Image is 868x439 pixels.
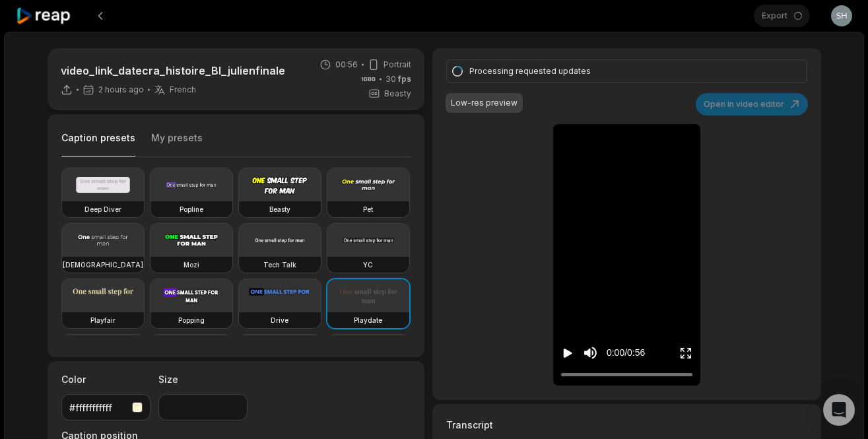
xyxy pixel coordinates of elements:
h3: Mozi [184,259,199,270]
span: 30 [385,73,411,85]
span: French [170,84,196,95]
button: Play video [561,341,574,365]
div: Low-res preview [451,97,517,109]
h3: YC [363,259,373,270]
h3: Drive [271,315,288,325]
h3: Popping [178,315,205,325]
button: My presets [151,131,203,156]
span: fps [398,74,411,84]
h3: Popline [180,204,203,215]
h3: Deep Diver [84,204,121,215]
button: Enter Fullscreen [679,341,692,365]
div: 0:00 / 0:56 [607,346,645,360]
h3: Beasty [269,204,290,215]
p: video_link_datecra_histoire_BI_julienfinale [61,63,285,79]
span: 2 hours ago [98,84,144,95]
button: Caption presets [61,131,135,157]
span: Portrait [384,59,411,71]
h3: Tech Talk [263,259,296,270]
h3: Playdate [354,315,382,325]
span: 00:56 [335,59,358,71]
label: Color [61,372,150,386]
button: Mute sound [582,345,599,361]
label: Size [158,372,248,386]
h3: Transcript [446,418,807,432]
span: Beasty [384,88,411,100]
button: #fffffffffff [61,394,150,421]
div: Open Intercom Messenger [823,394,855,426]
h3: Pet [363,204,373,215]
h3: [DEMOGRAPHIC_DATA] [63,259,143,270]
h3: Playfair [90,315,116,325]
div: #fffffffffff [69,401,127,415]
div: Processing requested updates [469,65,780,77]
